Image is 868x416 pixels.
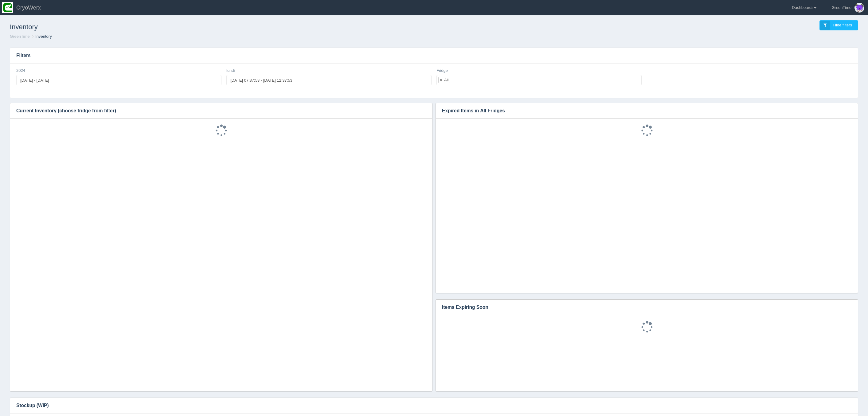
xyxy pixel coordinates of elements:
h1: Inventory [10,20,434,34]
span: CryoWerx [16,5,41,11]
h3: Stockup (WIP) [10,398,849,413]
div: GreenTime [831,2,851,14]
img: so2zg2bv3y2ub16hxtjr.png [2,2,13,13]
h3: Expired Items in All Fridges [436,103,849,119]
div: All [444,78,448,82]
h3: Items Expiring Soon [436,300,849,315]
img: Profile Picture [854,3,864,13]
a: Hide filters [819,20,858,30]
h3: Filters [10,48,858,63]
label: 2024 [16,68,25,74]
h3: Current Inventory (choose fridge from filter) [10,103,423,119]
li: Inventory [31,34,52,40]
span: Hide filters [833,23,852,27]
label: lundi [226,68,235,74]
label: Fridge [436,68,448,74]
a: GreenTime [10,34,30,39]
